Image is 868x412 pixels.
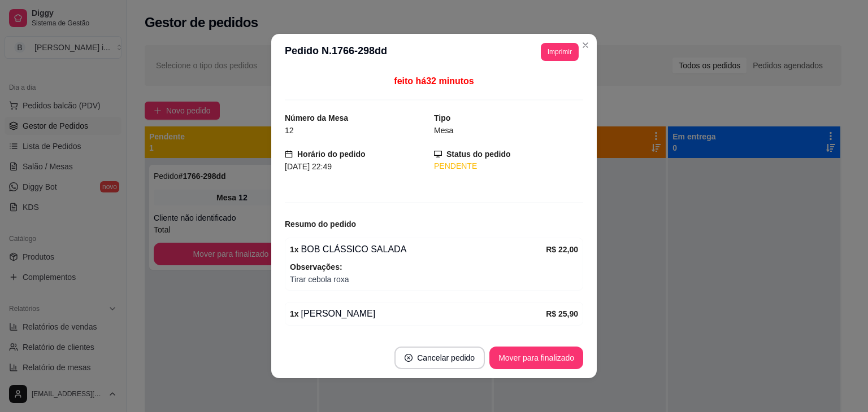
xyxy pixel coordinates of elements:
[285,126,294,135] span: 12
[405,354,413,362] span: close-circle
[434,150,442,158] span: desktop
[290,262,342,271] strong: Observações:
[285,113,348,122] strong: Número da Mesa
[576,36,594,54] button: Close
[285,43,387,61] h3: Pedido N. 1766-298dd
[290,245,299,254] strong: 1 x
[285,220,356,229] strong: Resumo do pedido
[546,245,578,254] strong: R$ 22,00
[394,347,485,369] button: close-circleCancelar pedido
[290,243,546,256] div: BOB CLÁSSICO SALADA
[285,150,293,158] span: calendar
[290,307,546,321] div: [PERSON_NAME]
[446,150,511,159] strong: Status do pedido
[541,43,579,61] button: Imprimir
[434,126,453,135] span: Mesa
[290,309,299,318] strong: 1 x
[434,113,450,122] strong: Tipo
[290,273,578,286] span: Tirar cebola roxa
[394,76,474,86] span: feito há 32 minutos
[434,160,583,172] div: PENDENTE
[489,347,583,369] button: Mover para finalizado
[546,309,578,318] strong: R$ 25,90
[285,162,332,171] span: [DATE] 22:49
[297,150,366,159] strong: Horário do pedido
